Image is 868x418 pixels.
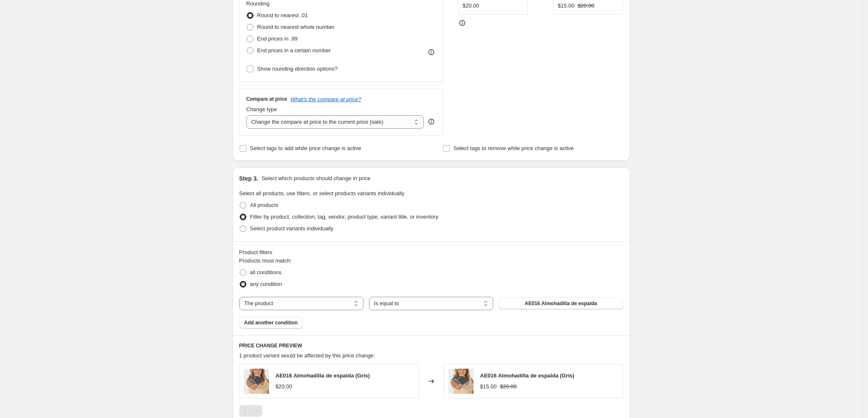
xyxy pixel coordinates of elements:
[250,269,282,275] span: all conditions
[499,298,623,309] button: AE016 Almohadilla de espalda
[453,145,574,151] span: Select tags to remove while price change is active
[276,382,292,391] div: $20.00
[480,382,497,391] div: $15.00
[500,382,517,391] strike: $20.00
[525,300,597,307] span: AE016 Almohadilla de espalda
[246,106,277,112] span: Change type
[239,190,405,196] span: Select all products, use filters, or select products variants individually
[257,24,335,30] span: Round to nearest whole number
[246,0,270,7] span: Rounding
[239,174,259,183] h2: Step 3.
[250,145,361,151] span: Select tags to add while price change is active
[239,405,262,417] nav: Pagination
[239,342,623,349] h6: PRICE CHANGE PREVIEW
[261,174,370,183] p: Select which products should change in price
[558,2,574,10] div: $15.00
[291,96,361,102] button: What's the compare at price?
[244,369,269,394] img: AE016-frente_80x.jpg
[250,214,438,220] span: Filter by product, collection, tag, vendor, product type, variant title, or inventory
[239,248,623,257] div: Product filters
[427,117,435,126] div: help
[257,47,331,54] span: End prices in a certain number
[276,372,370,379] span: AE016 Almohadilla de espalda (Gris)
[239,257,292,264] span: Products must match:
[257,36,298,42] span: End prices in .99
[463,2,479,10] div: $20.00
[250,225,333,232] span: Select product variants individually
[239,352,375,359] span: 1 product variant would be affected by this price change:
[244,319,298,326] span: Add another condition
[250,281,282,287] span: any condition
[250,202,279,208] span: All products
[246,96,287,102] h3: Compare at price
[257,12,308,18] span: Round to nearest .01
[578,2,594,10] strike: $20.00
[257,66,338,72] span: Show rounding direction options?
[480,372,575,379] span: AE016 Almohadilla de espalda (Gris)
[448,369,474,394] img: AE016-frente_80x.jpg
[239,317,303,329] button: Add another condition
